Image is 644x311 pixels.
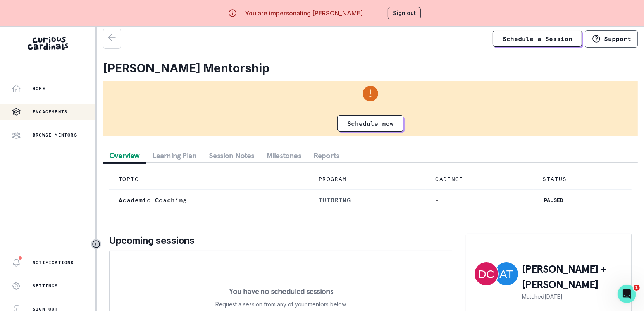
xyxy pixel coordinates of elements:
button: Support [585,30,638,48]
p: Notifications [33,260,74,266]
p: Upcoming sessions [109,234,453,248]
button: Reports [307,149,345,162]
p: Engagements [33,109,67,115]
td: TOPIC [109,169,309,190]
p: Browse Mentors [33,132,77,138]
p: Settings [33,283,58,289]
td: - [426,190,533,210]
p: [PERSON_NAME] + [PERSON_NAME] [522,261,623,292]
td: CADENCE [426,169,533,190]
button: Toggle sidebar [91,239,101,249]
td: STATUS [534,169,632,190]
p: Home [33,85,45,92]
img: Damon Choy [475,262,498,285]
td: tutoring [309,190,426,210]
button: Overview [103,149,146,162]
a: Schedule a Session [493,31,582,47]
a: Schedule now [337,115,403,132]
button: Learning Plan [146,149,203,162]
td: Academic Coaching [109,190,309,210]
span: paused [543,197,565,204]
h2: [PERSON_NAME] Mentorship [103,61,638,75]
button: Milestones [260,149,307,162]
span: 1 [634,285,640,291]
td: PROGRAM [309,169,426,190]
p: Request a session from any of your mentors below. [216,300,347,309]
img: Ashton Tam [495,262,518,285]
p: Matched [DATE] [522,292,623,301]
img: Curious Cardinals Logo [28,37,68,50]
p: Support [604,35,631,43]
button: Sign out [388,7,421,19]
p: You have no scheduled sessions [229,287,333,295]
p: You are impersonating [PERSON_NAME] [245,9,363,18]
iframe: Intercom live chat [618,285,636,303]
button: Session Notes [203,149,260,162]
